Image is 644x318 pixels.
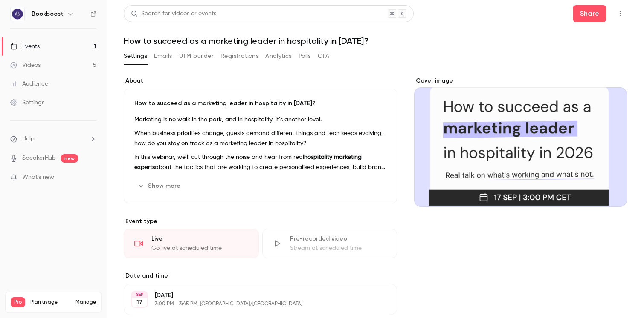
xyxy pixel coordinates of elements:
div: Pre-recorded video [290,235,387,243]
div: Events [10,42,40,51]
span: What's new [22,173,54,182]
div: SEP [132,292,147,298]
p: [DATE] [155,291,352,300]
h1: How to succeed as a marketing leader in hospitality in [DATE]? [124,36,627,46]
div: Videos [10,61,41,69]
div: Pre-recorded videoStream at scheduled time [262,229,397,258]
button: Show more [134,179,186,193]
h6: Bookboost [32,10,64,18]
p: How to succeed as a marketing leader in hospitality in [DATE]? [134,99,386,108]
p: Event type [124,217,397,226]
p: Marketing is no walk in the park, and in hospitality, it’s another level. [134,115,386,125]
p: When business priorities change, guests demand different things and tech keeps evolving, how do y... [134,128,386,149]
button: Share [573,5,606,22]
div: Search for videos or events [131,9,216,18]
label: About [124,77,397,85]
button: Emails [154,49,172,63]
p: In this webinar, we’ll cut through the noise and hear from real about the tactics that are workin... [134,152,386,172]
button: Settings [124,49,147,63]
p: 3:00 PM - 3:45 PM, [GEOGRAPHIC_DATA]/[GEOGRAPHIC_DATA] [155,301,352,307]
p: 17 [136,298,142,307]
span: Help [22,135,35,143]
div: LiveGo live at scheduled time [124,229,259,258]
img: Bookboost [11,7,24,21]
span: Pro [11,297,25,307]
div: Audience [10,80,48,88]
li: help-dropdown-opener [10,135,96,143]
section: Cover image [414,77,627,207]
button: Polls [299,49,311,63]
iframe: Noticeable Trigger [86,174,96,181]
label: Date and time [124,272,397,280]
span: new [61,154,78,163]
div: Stream at scheduled time [290,244,387,252]
span: Plan usage [30,299,70,306]
button: Analytics [265,49,292,63]
a: Manage [75,299,96,306]
a: SpeakerHub [22,154,56,163]
div: Go live at scheduled time [151,244,248,252]
button: CTA [318,49,329,63]
button: Registrations [220,49,258,63]
div: Settings [10,98,44,107]
label: Cover image [414,77,627,85]
button: UTM builder [179,49,214,63]
div: Live [151,235,248,243]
